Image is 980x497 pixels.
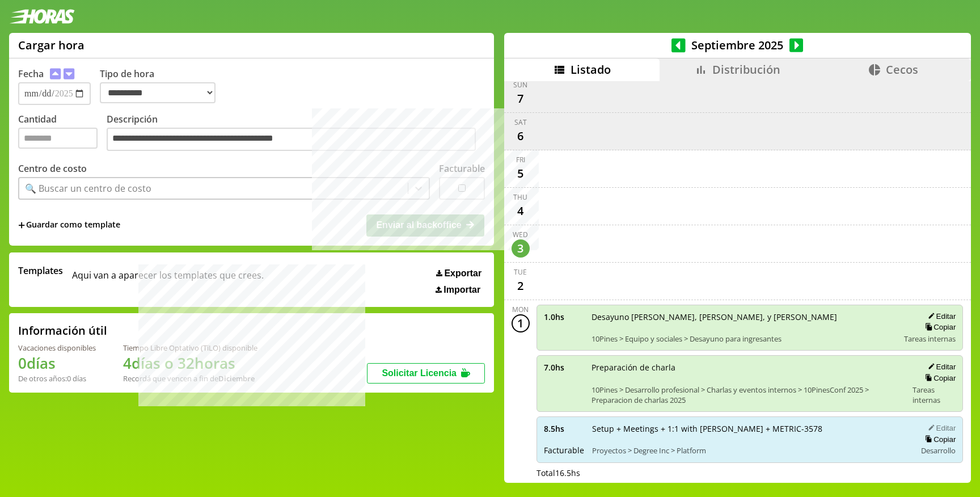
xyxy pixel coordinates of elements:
button: Solicitar Licencia [367,363,485,384]
span: Proyectos > Degree Inc > Platform [592,445,909,456]
button: Editar [924,311,956,321]
button: Editar [924,423,956,433]
div: scrollable content [504,81,971,482]
div: Recordá que vencen a fin de [123,373,257,384]
button: Copiar [922,373,956,383]
label: Centro de costo [18,162,87,175]
span: 10Pines > Desarrollo profesional > Charlas y eventos internos > 10PinesConf 2025 > Preparacion de... [592,385,905,405]
span: Tareas internas [913,385,956,405]
span: 1.0 hs [544,311,584,322]
label: Facturable [439,162,485,175]
div: Tiempo Libre Optativo (TiLO) disponible [123,343,257,353]
div: Thu [513,192,527,202]
button: Exportar [433,268,485,279]
div: Wed [513,230,528,239]
span: + [18,219,25,231]
div: Sun [513,80,527,90]
div: 5 [512,165,530,183]
h2: Información útil [18,323,107,338]
div: 7 [512,90,530,108]
span: Tareas internas [904,334,956,344]
span: Solicitar Licencia [382,368,457,378]
span: 7.0 hs [544,362,584,373]
span: Templates [18,264,63,277]
div: 3 [512,239,530,258]
button: Editar [924,362,956,372]
input: Cantidad [18,128,98,149]
h1: Cargar hora [18,37,85,53]
span: Septiembre 2025 [686,37,789,53]
img: logotipo [9,9,75,24]
span: Desarrollo [921,445,956,456]
span: Preparación de charla [592,362,905,373]
select: Tipo de hora [100,82,216,103]
span: Cecos [886,62,918,77]
span: Setup + Meetings + 1:1 with [PERSON_NAME] + METRIC-3578 [592,423,909,434]
label: Fecha [18,68,44,80]
div: Total 16.5 hs [537,467,964,478]
div: Mon [512,305,529,314]
div: Vacaciones disponibles [18,343,96,353]
span: Desayuno [PERSON_NAME], [PERSON_NAME], y [PERSON_NAME] [592,311,897,322]
span: Importar [443,285,480,295]
label: Tipo de hora [100,68,225,105]
label: Descripción [107,113,485,154]
span: +Guardar como template [18,219,120,231]
span: Distribución [712,62,780,77]
span: Facturable [544,445,584,456]
button: Copiar [922,435,956,444]
div: Sat [514,117,527,127]
h1: 0 días [18,353,96,373]
span: 8.5 hs [544,423,584,434]
span: Listado [571,62,611,77]
label: Cantidad [18,113,107,154]
h1: 4 días o 32 horas [123,353,257,373]
div: 1 [512,314,530,332]
span: Exportar [444,268,481,279]
textarea: Descripción [107,128,476,151]
div: 6 [512,127,530,145]
b: Diciembre [218,373,255,384]
span: 10Pines > Equipo y sociales > Desayuno para ingresantes [592,334,897,344]
div: 4 [512,202,530,220]
span: Aqui van a aparecer los templates que crees. [72,264,264,295]
div: 🔍 Buscar un centro de costo [25,182,151,195]
div: 2 [512,277,530,295]
div: Fri [516,155,525,165]
button: Copiar [922,322,956,332]
div: Tue [514,267,527,277]
div: De otros años: 0 días [18,373,96,384]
